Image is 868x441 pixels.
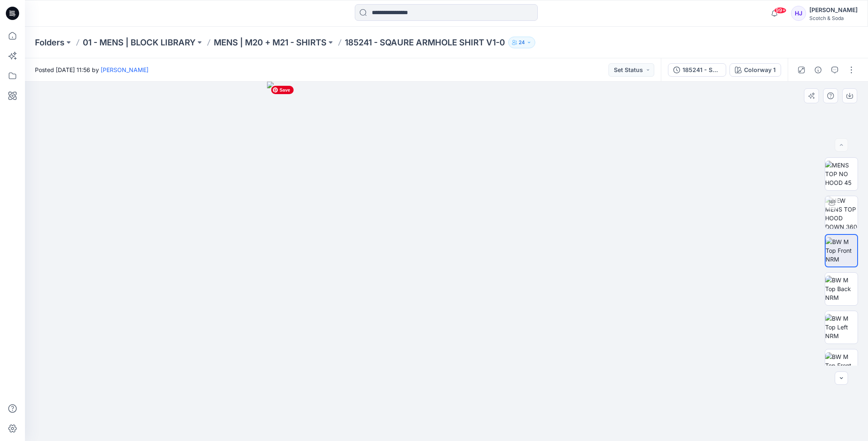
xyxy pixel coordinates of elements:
a: 01 - MENS | BLOCK LIBRARY [83,37,195,48]
p: 185241 - SQAURE ARMHOLE SHIRT V1-0 [345,37,505,48]
div: 185241 - SQAURE ARMHOLE SHIRT V1-0 [683,65,721,75]
span: Posted [DATE] 11:56 by [35,65,148,74]
img: BW M Top Front NRM [826,237,857,264]
div: HJ [791,6,806,21]
img: BW M Top Left NRM [825,314,858,340]
img: eyJhbGciOiJIUzI1NiIsImtpZCI6IjAiLCJzbHQiOiJzZXMiLCJ0eXAiOiJKV1QifQ.eyJkYXRhIjp7InR5cGUiOiJzdG9yYW... [267,82,626,441]
span: Save [271,86,294,94]
button: 24 [508,37,535,48]
a: MENS | M20 + M21 - SHIRTS [214,37,326,48]
button: 185241 - SQAURE ARMHOLE SHIRT V1-0 [668,63,726,77]
a: [PERSON_NAME] [101,66,148,73]
p: 24 [519,38,525,47]
img: BW M Top Front Chest NRM [825,352,858,379]
img: BW M Top Back NRM [825,276,858,302]
img: NEW MENS TOP HOOD DOWN 360 [825,196,858,229]
div: [PERSON_NAME] [809,5,858,15]
span: 99+ [774,7,786,14]
div: Colorway 1 [744,65,776,75]
div: Scotch & Soda [809,15,858,21]
a: Folders [35,37,64,48]
img: MENS TOP NO HOOD 45 [825,161,858,187]
button: Details [811,63,825,77]
button: Colorway 1 [730,63,781,77]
